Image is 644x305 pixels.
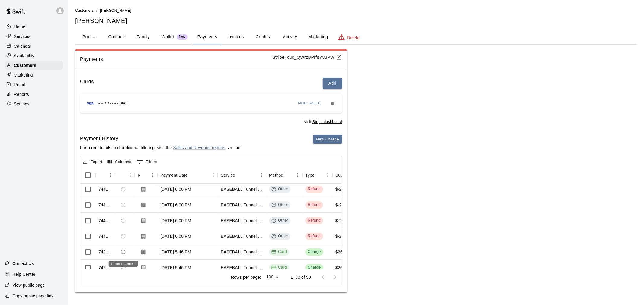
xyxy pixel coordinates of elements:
[80,55,272,63] span: Payments
[308,218,321,223] div: Refund
[303,30,333,44] button: Marketing
[126,171,135,180] button: Menu
[160,186,191,192] div: Aug 7, 2025, 6:00 PM
[5,99,63,108] a: Settings
[160,265,191,271] div: Aug 6, 2025, 5:46 PM
[335,167,345,184] div: Subtotal
[118,231,128,241] span: Cannot refund a payment with type REFUND
[271,265,287,270] div: Card
[157,167,218,184] div: Payment Date
[138,262,149,273] button: Download Receipt
[298,100,321,106] span: Make Default
[120,100,128,106] span: 0682
[130,30,157,44] button: Family
[304,119,342,125] span: Visit
[335,233,350,239] div: $-26.00
[109,261,138,267] div: Refund payment
[98,218,112,224] div: 744013
[160,218,191,224] div: Aug 7, 2025, 6:00 PM
[271,186,288,192] div: Other
[98,233,112,239] div: 744012
[148,171,157,180] button: Menu
[5,51,63,60] a: Availability
[102,30,130,44] button: Contact
[308,202,321,208] div: Refund
[80,135,242,143] h6: Payment History
[14,72,33,78] p: Marketing
[14,101,30,107] p: Settings
[85,100,96,106] img: Credit card brand logo
[335,218,350,224] div: $-26.00
[5,32,63,41] div: Services
[302,167,332,184] div: Type
[82,157,104,167] button: Export
[308,186,321,192] div: Refund
[335,202,350,208] div: $-26.00
[14,91,29,97] p: Reports
[135,157,159,167] button: Show filters
[138,215,149,226] button: Download Receipt
[221,233,263,239] div: BASEBALL Tunnel Rental
[315,171,323,179] button: Sort
[75,17,637,25] h5: [PERSON_NAME]
[5,42,63,51] a: Calendar
[115,167,135,184] div: Refund
[12,293,53,299] p: Copy public page link
[271,202,288,208] div: Other
[276,30,303,44] button: Activity
[221,167,235,184] div: Service
[312,120,342,124] a: You don't have the permission to visit the Stripe dashboard
[271,249,287,255] div: Card
[95,167,115,184] div: Id
[5,80,63,89] div: Retail
[5,22,63,31] a: Home
[98,186,112,192] div: 744015
[100,8,131,13] span: [PERSON_NAME]
[323,171,332,180] button: Menu
[12,260,34,266] p: Contact Us
[249,30,276,44] button: Credits
[284,171,292,179] button: Sort
[75,8,94,13] span: Customers
[5,71,63,80] div: Marketing
[140,171,148,179] button: Sort
[138,200,149,210] button: Download Receipt
[118,200,128,210] span: Cannot refund a payment with type REFUND
[312,120,342,124] u: Stripe dashboard
[118,171,127,179] button: Sort
[14,24,25,30] p: Home
[305,167,315,184] div: Type
[80,145,242,151] p: For more details and additional filtering, visit the section.
[12,271,35,277] p: Help Center
[5,61,63,70] div: Customers
[287,55,342,60] a: cus_QWrzBPrfsY8uPW
[138,167,140,184] div: Receipt
[293,171,302,180] button: Menu
[160,249,191,255] div: Aug 6, 2025, 5:46 PM
[98,265,112,271] div: 742192
[14,62,36,68] p: Customers
[335,249,349,255] div: $26.00
[335,186,350,192] div: $-26.00
[308,249,321,255] div: Charge
[96,7,98,14] li: /
[221,202,263,208] div: BASEBALL Tunnel Rental
[173,145,225,150] a: Sales and Revenue reports
[5,90,63,99] a: Reports
[193,30,222,44] button: Payments
[308,265,321,270] div: Charge
[118,263,128,273] span: Refund payment
[188,171,196,179] button: Sort
[98,171,107,179] button: Sort
[75,30,637,44] div: basic tabs example
[14,33,30,39] p: Services
[138,184,149,195] button: Download Receipt
[98,202,112,208] div: 744014
[296,99,324,108] button: Make Default
[160,202,191,208] div: Aug 7, 2025, 6:00 PM
[221,186,263,192] div: BASEBALL Tunnel Rental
